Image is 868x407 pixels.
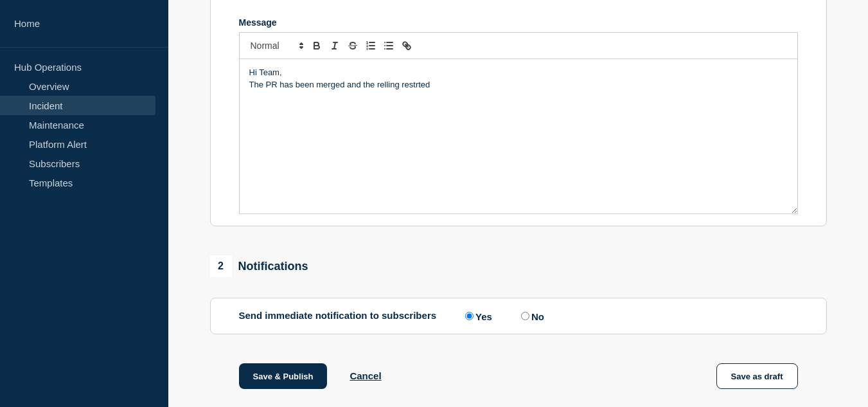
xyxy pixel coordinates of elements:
[249,67,788,78] p: Hi Team,
[245,38,308,53] span: Font size
[350,370,381,381] button: Cancel
[308,38,326,53] button: Toggle bold text
[239,363,328,389] button: Save & Publish
[465,312,474,320] input: Yes
[518,310,544,322] label: No
[362,38,380,53] button: Toggle ordered list
[249,79,788,91] p: The PR has been merged and the relling restrted
[521,312,529,320] input: No
[380,38,398,53] button: Toggle bulleted list
[239,310,798,322] div: Send immediate notification to subscribers
[239,310,437,322] p: Send immediate notification to subscribers
[462,310,492,322] label: Yes
[210,255,308,277] div: Notifications
[344,38,362,53] button: Toggle strikethrough text
[240,59,797,213] div: Message
[239,17,798,28] div: Message
[326,38,344,53] button: Toggle italic text
[210,255,232,277] span: 2
[398,38,416,53] button: Toggle link
[716,363,798,389] button: Save as draft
